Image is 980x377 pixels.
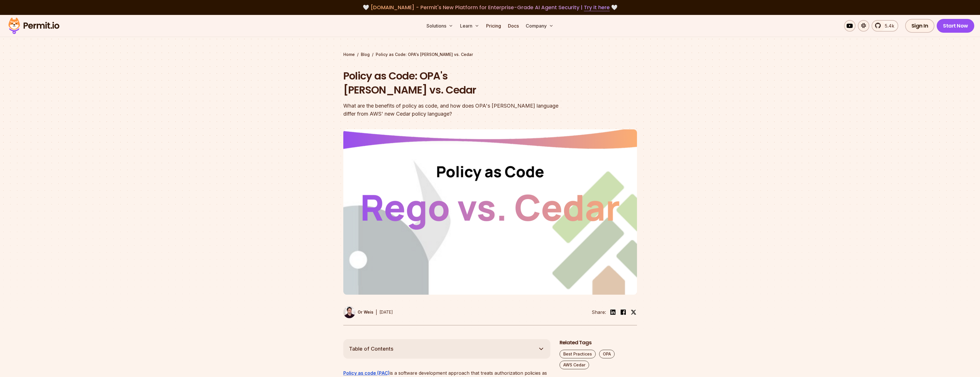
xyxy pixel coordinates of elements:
span: 5.4k [881,22,894,29]
h2: Related Tags [560,339,637,346]
img: linkedin [609,309,616,316]
span: [DOMAIN_NAME] - Permit's New Platform for Enterprise-Grade AI Agent Security | [371,4,610,11]
img: twitter [631,309,636,315]
a: Docs [506,20,521,32]
a: Try it here [584,4,610,11]
div: | [376,309,377,316]
time: [DATE] [379,310,393,314]
img: facebook [620,309,627,316]
span: Table of Contents [349,345,393,353]
a: OPA [599,350,615,358]
a: Pricing [484,20,503,32]
img: Policy as Code: OPA's Rego vs. Cedar [343,129,637,295]
a: Home [343,52,355,57]
a: Best Practices [560,350,596,358]
p: Or Weis [358,309,373,315]
a: Or Weis [343,306,373,318]
li: Share: [592,309,606,316]
img: Permit logo [6,16,62,36]
button: Learn [458,20,482,32]
div: 🤍 🤍 [14,3,966,11]
a: Blog [361,52,370,57]
a: Start Now [937,19,974,33]
a: Policy as code (PAC) [343,370,390,376]
a: AWS Cedar [560,361,589,369]
button: Solutions [424,20,455,32]
div: / / [343,52,637,57]
button: Table of Contents [343,339,550,359]
a: 5.4k [872,20,898,32]
img: Or Weis [343,306,355,318]
div: What are the benefits of policy as code, and how does OPA's [PERSON_NAME] language differ from AW... [343,102,564,118]
button: Company [523,20,556,32]
h1: Policy as Code: OPA's [PERSON_NAME] vs. Cedar [343,69,564,97]
a: Sign In [905,19,935,33]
